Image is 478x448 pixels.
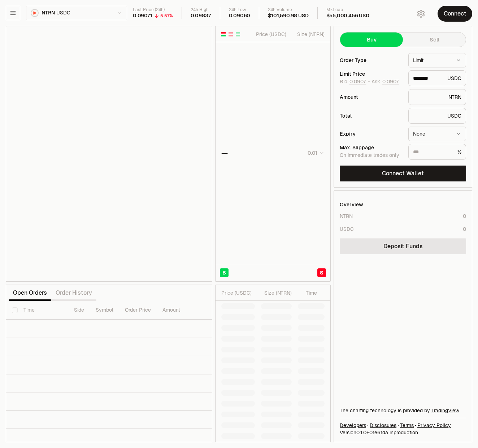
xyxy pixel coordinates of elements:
[340,422,366,429] a: Developers
[340,429,466,436] div: Version 0.1.0 + in production
[408,127,466,141] button: None
[211,301,265,320] th: Total
[254,31,286,38] div: Price ( USDC )
[438,6,472,22] button: Connect
[298,289,317,297] div: Time
[340,145,403,150] div: Max. Slippage
[157,301,211,320] th: Amount
[463,225,466,233] div: 0
[340,32,403,47] button: Buy
[463,212,466,220] div: 0
[340,407,466,414] div: The charting technology is provided by
[371,79,399,85] span: Ask
[12,307,18,313] button: Select all
[6,26,212,281] iframe: Financial Chart
[408,89,466,105] div: NTRN
[403,32,466,47] button: Sell
[340,113,403,118] div: Total
[340,95,403,100] div: Amount
[133,7,173,13] div: Last Price (24h)
[340,238,466,254] a: Deposit Funds
[18,301,68,320] th: Time
[400,422,414,429] a: Terms
[9,286,51,300] button: Open Orders
[408,108,466,124] div: USDC
[320,269,323,276] span: S
[340,166,466,181] button: Connect Wallet
[235,31,241,37] button: Show Buy Orders Only
[408,70,466,86] div: USDC
[369,429,388,436] span: 01e61daf88515c477b37a0f01dd243adb311fd67
[292,31,325,38] div: Size ( NTRN )
[417,422,451,429] a: Privacy Policy
[340,225,354,233] div: USDC
[349,79,366,84] button: 0.0907
[31,10,38,16] img: NTRN Logo
[133,13,152,19] div: 0.09071
[90,301,119,320] th: Symbol
[340,71,403,76] div: Limit Price
[268,7,308,13] div: 24h Volume
[408,53,466,67] button: Limit
[261,289,292,297] div: Size ( NTRN )
[191,7,211,13] div: 24h High
[340,152,403,159] div: On immediate trades only
[370,422,396,429] a: Disclosures
[229,13,251,19] div: 0.09060
[160,13,173,19] div: 5.57%
[68,301,90,320] th: Side
[408,144,466,160] div: %
[305,149,325,157] button: 0.01
[326,13,369,19] div: $55,000,456 USD
[340,131,403,136] div: Expiry
[221,148,228,158] div: —
[228,31,234,37] button: Show Sell Orders Only
[382,79,399,84] button: 0.0907
[268,13,308,19] div: $101,590.98 USD
[119,301,157,320] th: Order Price
[222,269,226,276] span: B
[340,58,403,63] div: Order Type
[221,289,255,297] div: Price ( USDC )
[56,10,70,16] span: USDC
[221,31,226,37] button: Show Buy and Sell Orders
[340,79,370,85] span: Bid -
[340,212,353,220] div: NTRN
[326,7,369,13] div: Mkt cap
[191,13,211,19] div: 0.09837
[431,407,459,414] a: TradingView
[229,7,251,13] div: 24h Low
[340,201,363,208] div: Overview
[51,286,96,300] button: Order History
[42,10,55,16] span: NTRN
